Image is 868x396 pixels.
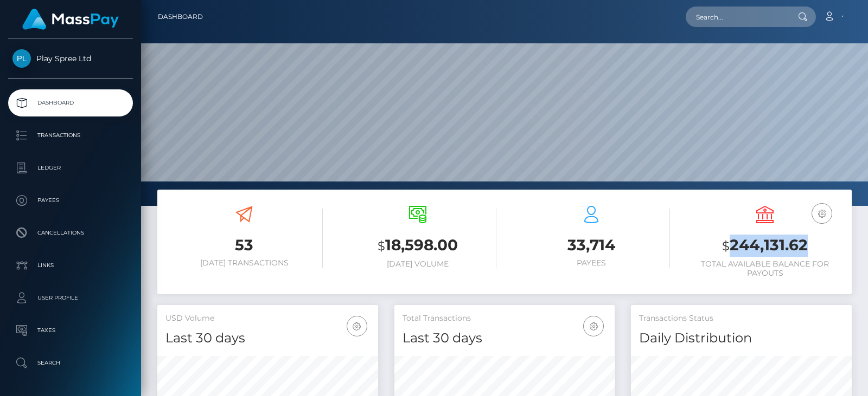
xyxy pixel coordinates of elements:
[165,235,323,256] h3: 53
[8,154,133,181] a: Ledger
[639,329,844,348] h4: Daily Distribution
[12,290,129,306] p: User Profile
[8,219,133,246] a: Cancellations
[12,322,129,339] p: Taxes
[513,235,670,256] h3: 33,714
[339,259,496,269] h6: [DATE] Volume
[12,127,129,144] p: Transactions
[12,49,31,68] img: Play Spree Ltd
[8,252,133,279] a: Links
[8,349,133,376] a: Search
[513,258,670,268] h6: Payees
[165,258,323,268] h6: [DATE] Transactions
[639,313,844,324] h5: Transactions Status
[12,160,129,176] p: Ledger
[8,89,133,116] a: Dashboard
[403,313,607,324] h5: Total Transactions
[8,284,133,311] a: User Profile
[12,257,129,274] p: Links
[378,238,385,254] small: $
[339,235,496,257] h3: 18,598.00
[158,5,203,28] a: Dashboard
[22,9,119,30] img: MassPay Logo
[686,235,844,257] h3: 244,131.62
[12,95,129,111] p: Dashboard
[8,187,133,214] a: Payees
[8,317,133,344] a: Taxes
[12,225,129,241] p: Cancellations
[8,122,133,149] a: Transactions
[686,259,844,278] h6: Total Available Balance for Payouts
[722,238,730,254] small: $
[686,7,788,27] input: Search...
[165,313,370,324] h5: USD Volume
[12,355,129,371] p: Search
[8,54,133,63] span: Play Spree Ltd
[165,329,370,348] h4: Last 30 days
[12,192,129,209] p: Payees
[403,329,607,348] h4: Last 30 days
